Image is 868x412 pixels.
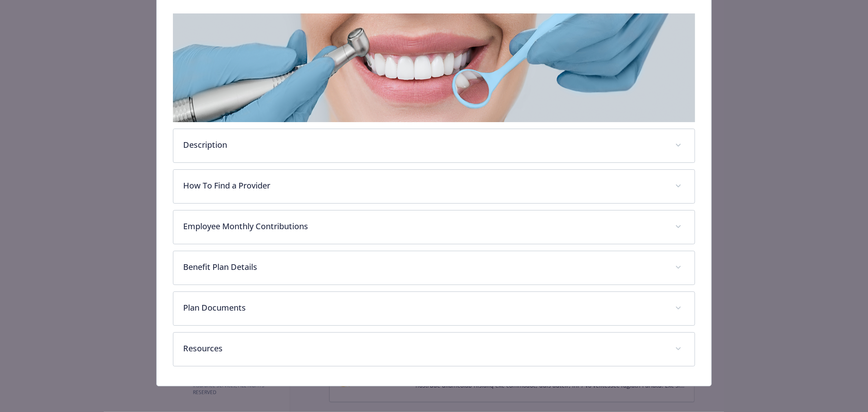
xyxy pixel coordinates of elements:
p: Resources [183,342,665,355]
p: Description [183,139,665,151]
p: Plan Documents [183,302,665,314]
div: Plan Documents [173,292,695,325]
p: Benefit Plan Details [183,261,665,273]
img: banner [173,13,695,122]
div: Employee Monthly Contributions [173,210,695,244]
p: How To Find a Provider [183,180,665,192]
div: How To Find a Provider [173,170,695,203]
div: Description [173,129,695,162]
div: Resources [173,333,695,366]
div: Benefit Plan Details [173,251,695,285]
p: Employee Monthly Contributions [183,220,665,232]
